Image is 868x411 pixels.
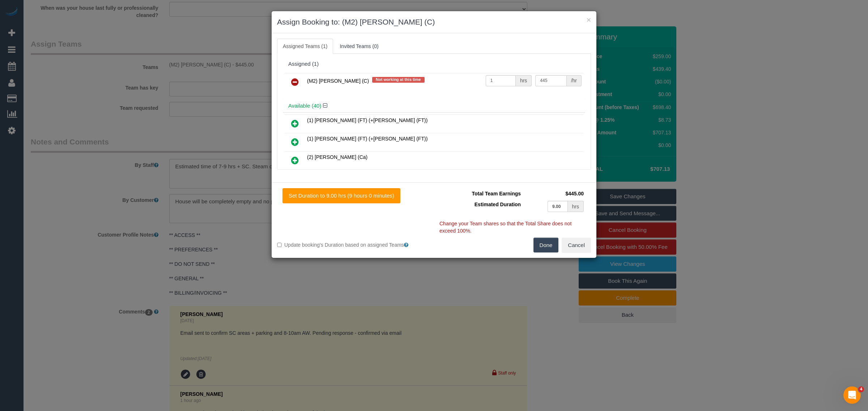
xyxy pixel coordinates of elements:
h4: Available (40) [288,103,580,109]
button: × [587,16,591,23]
td: Total Team Earnings [439,188,523,199]
span: Estimated Duration [475,202,521,207]
div: hrs [568,201,584,212]
div: Assigned (1) [288,61,580,67]
button: Cancel [562,238,591,253]
div: hrs [516,75,532,86]
a: Invited Teams (0) [334,39,384,54]
span: (1) [PERSON_NAME] (FT) (+[PERSON_NAME] (FT)) [307,117,427,123]
input: Update booking's Duration based on assigned Teams [277,243,282,247]
span: Not working at this time [372,77,425,83]
iframe: Intercom live chat [843,386,861,404]
div: /hr [567,75,582,86]
a: Assigned Teams (1) [277,39,333,54]
span: (M2) [PERSON_NAME] (C) [307,78,369,84]
span: (1) [PERSON_NAME] (FT) (+[PERSON_NAME] (FT)) [307,136,427,142]
span: 4 [858,386,864,392]
button: Set Duration to 9.00 hrs (9 hours 0 minutes) [282,188,400,203]
span: (2) [PERSON_NAME] (Ca) [307,154,367,160]
h3: Assign Booking to: (M2) [PERSON_NAME] (C) [277,17,591,27]
td: $445.00 [523,188,586,199]
button: Done [533,238,559,253]
label: Update booking's Duration based on assigned Teams [277,241,429,248]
